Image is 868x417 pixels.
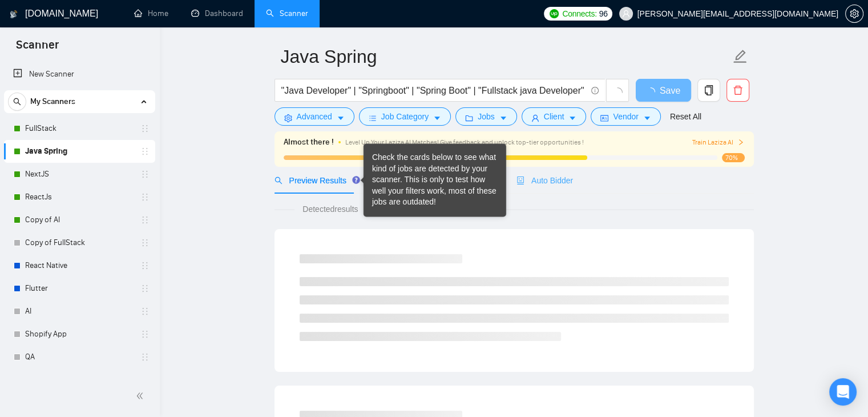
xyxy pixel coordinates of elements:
span: user [531,114,539,122]
button: copy [697,79,720,102]
a: Devops [25,368,134,391]
button: delete [726,79,749,102]
span: Save [660,83,680,98]
button: barsJob Categorycaret-down [359,107,451,126]
span: Level Up Your Laziza AI Matches! Give feedback and unlock top-tier opportunities ! [345,138,584,146]
a: Copy of FullStack [25,231,134,254]
a: dashboardDashboard [191,9,243,18]
span: Job Category [381,110,429,123]
span: info-circle [591,87,599,94]
span: delete [727,85,749,95]
input: Scanner name... [281,42,730,71]
span: holder [140,124,150,133]
span: caret-down [568,114,576,122]
span: holder [140,193,150,202]
span: 96 [599,7,608,20]
span: Detected results [294,203,366,215]
span: search [274,177,282,185]
a: FullStack [25,117,134,140]
span: Jobs [478,110,495,123]
img: logo [10,5,18,23]
div: Check the cards below to see what kind of jobs are detected by your scanner. This is only to test... [372,152,498,208]
input: Search Freelance Jobs... [281,83,586,98]
span: holder [140,284,150,293]
span: caret-down [337,114,345,122]
span: holder [140,147,150,156]
a: homeHome [134,9,168,18]
div: Open Intercom Messenger [829,378,857,406]
button: settingAdvancedcaret-down [274,107,354,126]
span: My Scanners [30,90,75,113]
a: ReactJs [25,186,134,209]
button: folderJobscaret-down [455,107,517,126]
a: Copy of AI [25,209,134,231]
button: Save [636,79,691,102]
span: Auto Bidder [516,176,573,185]
span: Almost there ! [284,136,334,149]
span: caret-down [643,114,651,122]
span: holder [140,170,150,179]
span: loading [612,87,623,98]
a: searchScanner [266,9,308,18]
a: Flutter [25,277,134,300]
span: caret-down [433,114,441,122]
a: Reset All [670,110,701,123]
a: React Native [25,254,134,277]
img: upwork-logo.png [550,9,559,18]
span: holder [140,330,150,339]
button: setting [845,5,863,23]
span: right [737,139,744,146]
span: Preview Results [274,176,357,185]
span: Connects: [562,7,596,20]
span: edit [733,49,748,64]
span: Vendor [613,110,638,123]
button: Train Laziza AI [692,137,744,148]
a: AI [25,300,134,323]
span: loading [646,87,660,97]
span: idcard [600,114,608,122]
span: Client [544,110,564,123]
a: NextJS [25,163,134,186]
div: Tooltip anchor [351,175,361,185]
span: setting [284,114,292,122]
span: setting [846,9,863,18]
span: holder [140,307,150,316]
button: userClientcaret-down [522,107,587,126]
button: idcardVendorcaret-down [591,107,660,126]
span: Scanner [7,37,68,61]
span: holder [140,238,150,247]
a: setting [845,9,863,18]
a: QA [25,346,134,368]
button: search [8,93,26,111]
a: Java Spring [25,140,134,163]
span: Advanced [297,110,332,123]
a: New Scanner [13,63,146,86]
span: holder [140,261,150,270]
span: user [622,10,630,18]
li: New Scanner [4,63,155,86]
span: holder [140,352,150,362]
span: robot [516,177,524,185]
span: 70% [722,153,745,162]
span: copy [698,85,720,95]
span: holder [140,215,150,224]
span: search [9,98,26,106]
span: folder [465,114,473,122]
a: Shopify App [25,323,134,346]
span: double-left [136,390,147,402]
span: caret-down [499,114,507,122]
span: bars [369,114,377,122]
